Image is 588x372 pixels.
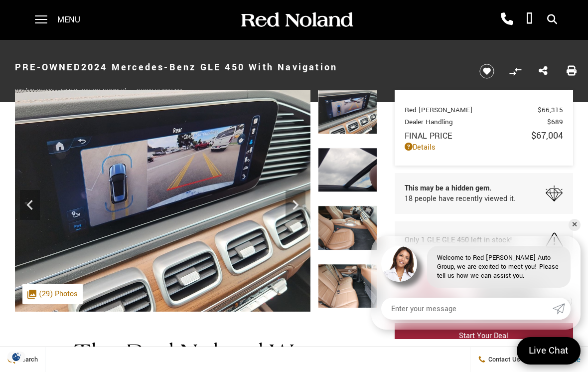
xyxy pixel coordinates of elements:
[567,65,577,78] a: Print this Pre-Owned 2024 Mercedes-Benz GLE 450 With Navigation
[405,235,512,245] span: Only 1 GLE GLE 450 left in stock!
[517,337,581,365] a: Live Chat
[318,264,377,308] img: Used 2024 Black Mercedes-Benz GLE 450 image 23
[155,87,183,95] span: UL022148A
[539,65,548,78] a: Share this Pre-Owned 2024 Mercedes-Benz GLE 450 With Navigation
[15,61,81,74] strong: Pre-Owned
[15,87,25,95] span: VIN:
[524,344,574,358] span: Live Chat
[318,90,377,134] img: Used 2024 Black Mercedes-Benz GLE 450 image 20
[20,190,40,220] div: Previous
[405,117,547,127] span: Dealer Handling
[381,298,553,320] input: Enter your message
[405,117,563,127] a: Dealer Handling $689
[486,355,520,364] span: Contact Us
[459,331,508,341] span: Start Your Deal
[405,130,531,142] span: Final Price
[137,87,155,95] span: Stock:
[405,129,563,142] a: Final Price $67,004
[405,105,538,115] span: Red [PERSON_NAME]
[5,352,28,362] img: Opt-Out Icon
[286,190,305,220] div: Next
[395,323,573,349] a: Start Your Deal
[427,246,571,288] div: Welcome to Red [PERSON_NAME] Auto Group, we are excited to meet you! Please tell us how we can as...
[381,246,417,282] img: Agent profile photo
[15,47,463,87] h1: 2024 Mercedes-Benz GLE 450 With Navigation
[547,117,563,127] span: $689
[405,193,516,204] span: 18 people have recently viewed it.
[318,206,377,250] img: Used 2024 Black Mercedes-Benz GLE 450 image 22
[508,64,523,79] button: Compare Vehicle
[5,352,28,362] section: Click to Open Cookie Consent Modal
[405,105,563,115] a: Red [PERSON_NAME] $66,315
[15,90,310,312] img: Used 2024 Black Mercedes-Benz GLE 450 image 20
[553,298,571,320] a: Submit
[405,183,516,193] span: This may be a hidden gem.
[25,87,127,95] span: [US_VEHICLE_IDENTIFICATION_NUMBER]
[476,63,498,79] button: Save vehicle
[405,142,563,153] a: Details
[531,129,563,142] span: $67,004
[22,284,83,304] div: (29) Photos
[538,105,563,115] span: $66,315
[239,11,354,29] img: Red Noland Auto Group
[318,148,377,192] img: Used 2024 Black Mercedes-Benz GLE 450 image 21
